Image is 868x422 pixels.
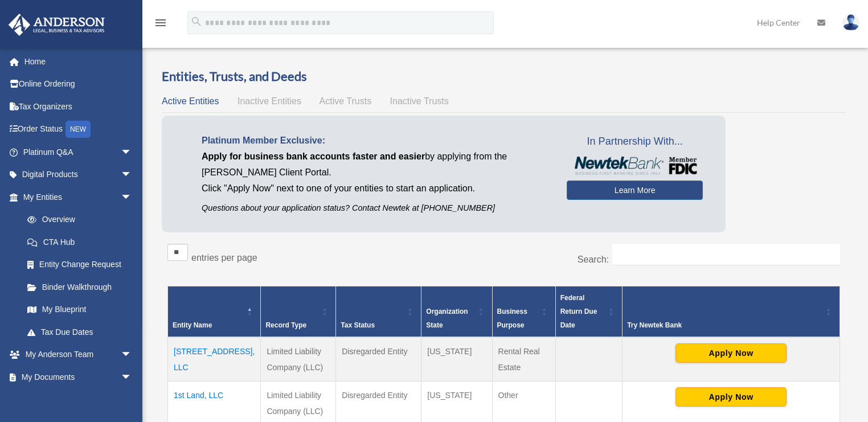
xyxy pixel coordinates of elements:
th: Record Type: Activate to sort [261,286,336,337]
img: Anderson Advisors Platinum Portal [5,14,108,36]
span: Federal Return Due Date [560,294,597,329]
a: Order StatusNEW [8,118,149,141]
a: menu [154,20,167,30]
span: arrow_drop_down [121,141,144,164]
span: arrow_drop_down [121,366,144,389]
div: Try Newtek Bank [627,318,822,332]
p: Questions about your application status? Contact Newtek at [PHONE_NUMBER] [202,201,550,215]
td: [STREET_ADDRESS], LLC [168,337,261,382]
p: by applying from the [PERSON_NAME] Client Portal. [202,149,550,181]
a: Online Ordering [8,73,149,96]
label: entries per page [191,253,257,263]
td: Rental Real Estate [492,337,555,382]
a: Digital Productsarrow_drop_down [8,163,149,186]
span: Tax Status [341,321,375,329]
a: My Anderson Teamarrow_drop_down [8,343,149,366]
button: Apply Now [675,387,787,407]
a: My Documentsarrow_drop_down [8,366,149,388]
a: Binder Walkthrough [16,276,144,298]
a: Entity Change Request [16,253,144,276]
p: Click "Apply Now" next to one of your entities to start an application. [202,181,550,196]
span: Active Entities [162,96,219,106]
span: Record Type [265,321,306,329]
a: Learn More [567,181,703,200]
span: Business Purpose [497,308,527,329]
span: In Partnership With... [567,133,703,151]
span: Entity Name [173,321,212,329]
p: Platinum Member Exclusive: [202,133,550,149]
span: arrow_drop_down [121,163,144,187]
div: NEW [65,121,91,138]
span: Inactive Trusts [390,96,449,106]
td: [US_STATE] [421,337,492,382]
button: Apply Now [675,343,787,363]
label: Search: [578,255,609,264]
img: NewtekBankLogoSM.png [572,157,697,175]
td: Disregarded Entity [336,337,421,382]
span: Apply for business bank accounts faster and easier [202,151,425,161]
span: Inactive Entities [238,96,301,106]
a: Overview [16,208,138,231]
img: User Pic [842,14,859,31]
th: Organization State: Activate to sort [421,286,492,337]
a: My Blueprint [16,298,144,321]
a: Platinum Q&Aarrow_drop_down [8,141,149,163]
a: My Entitiesarrow_drop_down [8,186,144,208]
th: Try Newtek Bank : Activate to sort [623,286,840,337]
i: search [190,15,203,28]
span: arrow_drop_down [121,343,144,367]
a: CTA Hub [16,231,144,253]
td: Limited Liability Company (LLC) [261,337,336,382]
a: Tax Organizers [8,95,149,118]
th: Entity Name: Activate to invert sorting [168,286,261,337]
th: Business Purpose: Activate to sort [492,286,555,337]
i: menu [154,16,167,30]
span: Active Trusts [320,96,372,106]
th: Federal Return Due Date: Activate to sort [555,286,622,337]
span: Organization State [426,308,468,329]
span: arrow_drop_down [121,186,144,209]
th: Tax Status: Activate to sort [336,286,421,337]
h3: Entities, Trusts, and Deeds [162,68,846,85]
a: Home [8,50,149,73]
a: Tax Due Dates [16,321,144,343]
